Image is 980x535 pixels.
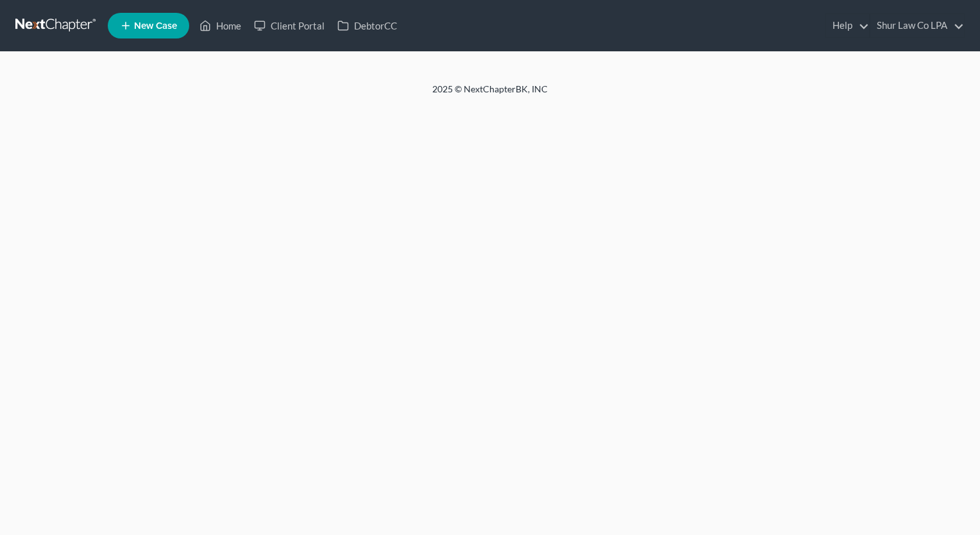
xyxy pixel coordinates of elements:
new-legal-case-button: New Case [108,13,189,38]
div: 2025 © NextChapterBK, INC [124,83,856,106]
a: DebtorCC [331,14,403,37]
a: Shur Law Co LPA [870,14,964,37]
a: Help [826,14,869,37]
a: Home [193,14,248,37]
a: Client Portal [248,14,331,37]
